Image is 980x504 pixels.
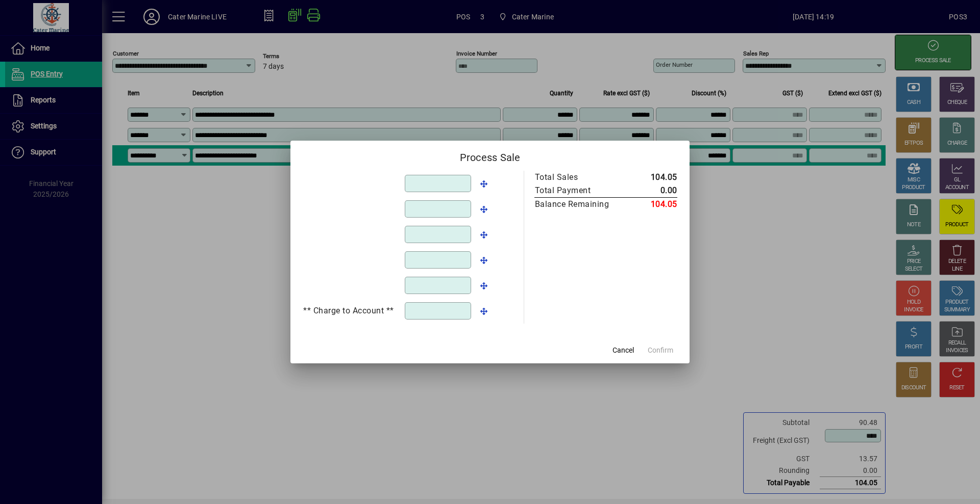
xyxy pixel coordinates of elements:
td: Total Sales [534,171,631,184]
span: Cancel [612,345,634,356]
div: ** Charge to Account ** [303,305,394,317]
td: Total Payment [534,184,631,198]
button: Cancel [607,341,640,359]
div: Balance Remaining [535,198,621,210]
td: 104.05 [631,171,677,184]
td: 0.00 [631,184,677,198]
td: 104.05 [631,198,677,211]
h2: Process Sale [290,141,690,170]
